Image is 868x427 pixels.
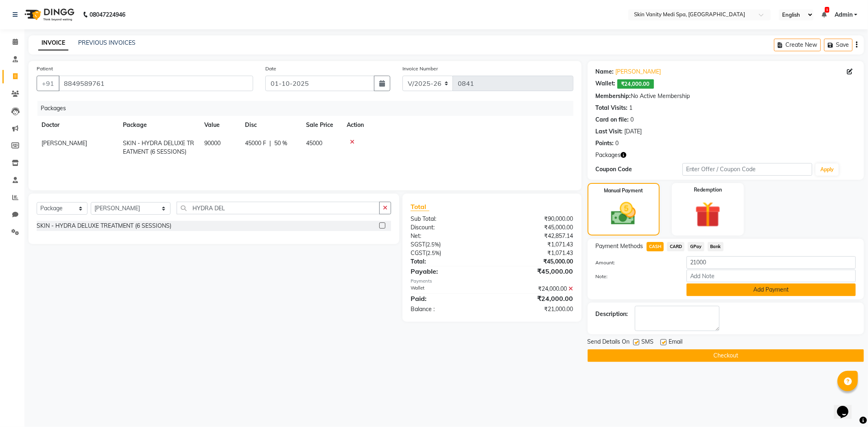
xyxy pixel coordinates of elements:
button: Apply [816,163,839,176]
th: Package [118,116,199,134]
span: CASH [647,242,664,251]
div: No Active Membership [596,92,856,100]
div: Payments [411,278,573,285]
span: Bank [708,242,724,251]
div: ₹45,000.00 [492,266,579,276]
div: Name: [596,68,614,76]
input: Add Note [687,270,856,282]
label: Note: [590,273,680,280]
div: ( ) [404,249,492,257]
div: ₹42,857.14 [492,232,579,240]
span: SMS [642,338,654,348]
div: 1 [630,104,633,112]
th: Value [199,116,240,134]
label: Patient [37,65,53,72]
div: Points: [596,139,614,148]
span: 1 [825,7,829,13]
div: [DATE] [625,127,642,136]
span: [PERSON_NAME] [42,139,87,147]
th: Action [342,116,573,134]
div: 0 [616,139,619,148]
div: Discount: [404,223,492,232]
span: 2.5% [427,250,439,256]
a: 1 [822,11,826,18]
button: Checkout [588,349,864,362]
span: 2.5% [427,241,439,248]
div: Coupon Code [596,165,682,174]
div: Total: [404,257,492,266]
label: Redemption [694,186,722,194]
button: Save [824,39,853,51]
div: Wallet: [596,79,616,89]
iframe: chat widget [834,394,860,419]
span: Packages [596,151,621,159]
span: 45000 [306,139,322,147]
th: Doctor [37,116,118,134]
a: INVOICE [38,36,68,50]
div: Description: [596,310,628,318]
input: Search by Name/Mobile/Email/Code [59,76,253,91]
a: [PERSON_NAME] [616,68,661,76]
div: Paid: [404,294,492,303]
span: CARD [667,242,684,251]
span: 45000 F [245,139,266,148]
img: logo [21,3,77,26]
div: ₹24,000.00 [492,285,579,293]
div: ₹45,000.00 [492,223,579,232]
span: GPay [688,242,704,251]
span: SKIN - HYDRA DELUXE TREATMENT (6 SESSIONS) [123,139,194,155]
span: SGST [411,241,425,248]
div: Membership: [596,92,631,100]
div: Balance : [404,305,492,314]
div: ₹90,000.00 [492,215,579,223]
b: 08047224946 [90,3,125,26]
span: Send Details On [588,338,630,348]
a: PREVIOUS INVOICES [78,39,136,46]
div: Payable: [404,266,492,276]
span: CGST [411,249,426,257]
th: Disc [240,116,301,134]
div: ₹45,000.00 [492,257,579,266]
div: Wallet [404,285,492,293]
th: Sale Price [301,116,342,134]
div: ₹21,000.00 [492,305,579,314]
input: Enter Offer / Coupon Code [682,163,813,176]
button: +91 [37,76,59,91]
div: Net: [404,232,492,240]
span: 50 % [274,139,287,148]
img: _cash.svg [603,199,644,228]
img: _gift.svg [687,198,729,231]
button: Create New [774,39,821,51]
div: Total Visits: [596,104,628,112]
label: Invoice Number [402,65,438,72]
label: Amount: [590,259,680,266]
span: 90000 [204,139,221,147]
div: Packages [37,101,579,116]
span: ₹24,000.00 [617,79,654,89]
span: Payment Methods [596,242,643,251]
input: Amount [687,256,856,269]
span: Email [669,338,683,348]
div: ₹1,071.43 [492,240,579,249]
div: ₹24,000.00 [492,294,579,303]
button: Add Payment [687,283,856,296]
div: SKIN - HYDRA DELUXE TREATMENT (6 SESSIONS) [37,222,171,230]
div: Last Visit: [596,127,623,136]
div: Sub Total: [404,215,492,223]
div: ₹1,071.43 [492,249,579,257]
span: Total [411,203,429,211]
input: Search [177,202,380,214]
span: | [269,139,271,148]
span: Admin [835,11,853,19]
label: Manual Payment [604,187,643,194]
div: 0 [631,115,634,124]
div: ( ) [404,240,492,249]
div: Card on file: [596,115,629,124]
label: Date [265,65,276,72]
